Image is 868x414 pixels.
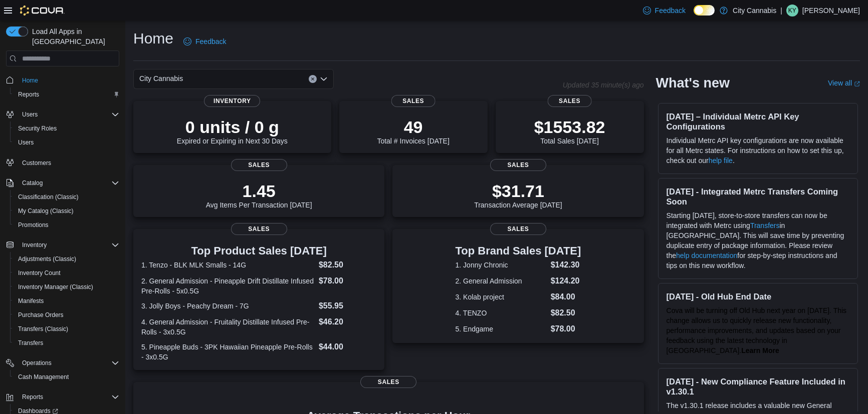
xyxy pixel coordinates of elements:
[18,207,74,215] span: My Catalog (Classic)
[551,275,581,287] dd: $124.20
[391,95,436,107] span: Sales
[377,117,449,145] div: Total # Invoices [DATE]
[179,31,230,51] a: Feedback
[667,291,849,301] h3: [DATE] - Old Hub End Date
[28,26,119,46] span: Load All Apps in [GEOGRAPHIC_DATA]
[14,267,65,279] a: Inventory Count
[206,181,312,209] div: Avg Items Per Transaction [DATE]
[14,253,80,265] a: Adjustments (Classic)
[141,260,315,270] dt: 1. Tenzo - BLK MLK Smalls - 14G
[10,308,123,322] button: Purchase Orders
[231,159,287,171] span: Sales
[733,4,776,16] p: City Cannabis
[456,276,547,286] dt: 2. General Admission
[231,223,287,235] span: Sales
[2,356,123,370] button: Operations
[22,110,38,118] span: Users
[14,136,119,148] span: Users
[377,117,449,137] p: 49
[667,135,849,165] p: Individual Metrc API key configurations are now available for all Metrc states. For instructions ...
[14,323,119,335] span: Transfers (Classic)
[10,190,123,204] button: Classification (Classic)
[667,376,849,396] h3: [DATE] - New Compliance Feature Included in v1.30.1
[709,156,733,164] a: help file
[309,75,317,83] button: Clear input
[141,276,315,296] dt: 2. General Admission - Pineapple Drift Distillate Infused Pre-Rolls - 5x0.5G
[534,117,605,145] div: Total Sales [DATE]
[14,323,72,335] a: Transfers (Classic)
[14,267,119,279] span: Inventory Count
[20,5,65,15] img: Cova
[22,393,43,401] span: Reports
[474,181,562,209] div: Transaction Average [DATE]
[206,181,312,201] p: 1.45
[18,74,42,86] a: Home
[2,72,123,87] button: Home
[141,342,315,362] dt: 5. Pineapple Buds - 3PK Hawaiian Pineapple Pre-Rolls - 3x0.5G
[10,370,123,384] button: Cash Management
[14,88,119,100] span: Reports
[14,122,61,134] a: Security Roles
[18,90,39,98] span: Reports
[14,253,119,265] span: Adjustments (Classic)
[750,221,780,229] a: Transfers
[18,339,43,347] span: Transfers
[14,309,68,321] a: Purchase Orders
[319,341,376,353] dd: $44.00
[534,117,605,137] p: $1553.82
[10,336,123,350] button: Transfers
[14,88,43,100] a: Reports
[18,391,119,403] span: Reports
[18,283,93,291] span: Inventory Manager (Classic)
[18,325,68,333] span: Transfers (Classic)
[14,337,119,349] span: Transfers
[10,266,123,280] button: Inventory Count
[667,186,849,206] h3: [DATE] - Integrated Metrc Transfers Coming Soon
[10,280,123,294] button: Inventory Manager (Classic)
[551,259,581,271] dd: $142.30
[18,297,44,305] span: Manifests
[18,391,47,403] button: Reports
[2,155,123,170] button: Customers
[490,223,546,235] span: Sales
[10,294,123,308] button: Manifests
[139,72,183,84] span: City Cannabis
[18,357,56,369] button: Operations
[22,241,47,249] span: Inventory
[741,346,779,354] a: Learn More
[551,307,581,319] dd: $82.50
[14,191,119,203] span: Classification (Classic)
[14,219,119,231] span: Promotions
[2,238,123,252] button: Inventory
[667,210,849,270] p: Starting [DATE], store-to-store transfers can now be integrated with Metrc using in [GEOGRAPHIC_D...
[14,295,48,307] a: Manifests
[141,317,315,337] dt: 4. General Admission - Fruitality Distillate Infused Pre-Rolls - 3x0.5G
[18,239,119,251] span: Inventory
[547,95,592,107] span: Sales
[456,260,547,270] dt: 1. Jonny Chronic
[22,159,51,167] span: Customers
[18,138,34,146] span: Users
[2,390,123,404] button: Reports
[854,81,860,87] svg: External link
[14,281,97,293] a: Inventory Manager (Classic)
[18,157,55,169] a: Customers
[14,295,119,307] span: Manifests
[656,75,730,91] h2: What's new
[204,95,260,107] span: Inventory
[639,0,690,20] a: Feedback
[319,316,376,328] dd: $46.20
[141,301,315,311] dt: 3. Jolly Boys - Peachy Dream - 7G
[667,111,849,131] h3: [DATE] – Individual Metrc API Key Configurations
[456,324,547,334] dt: 5. Endgame
[18,177,47,189] button: Catalog
[320,75,328,83] button: Open list of options
[10,135,123,149] button: Users
[18,177,119,189] span: Catalog
[2,107,123,121] button: Users
[14,136,38,148] a: Users
[14,309,119,321] span: Purchase Orders
[141,245,376,257] h3: Top Product Sales [DATE]
[18,124,57,132] span: Security Roles
[18,73,119,86] span: Home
